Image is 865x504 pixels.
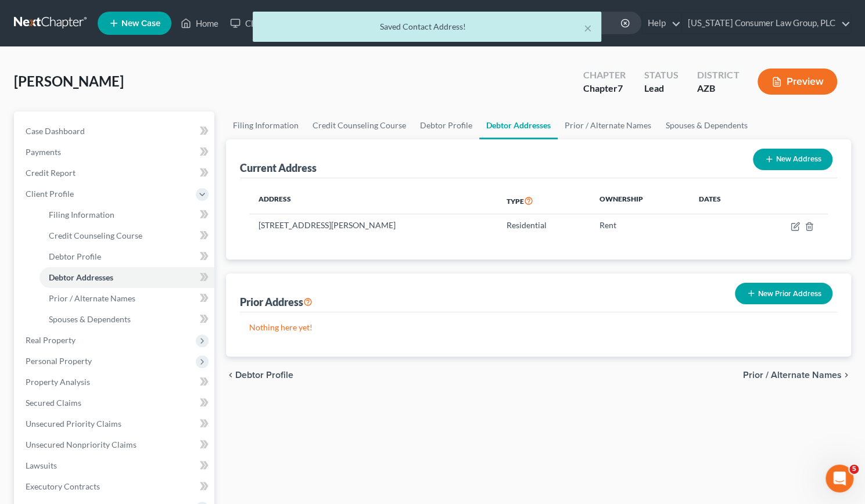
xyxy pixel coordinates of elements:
span: Real Property [26,335,76,345]
span: Unsecured Priority Claims [26,419,121,429]
iframe: Intercom live chat [825,465,853,492]
th: Type [497,188,591,214]
span: Secured Claims [26,398,81,408]
th: Address [249,188,497,214]
span: Prior / Alternate Names [743,370,842,380]
button: New Address [753,149,832,170]
span: Debtor Profile [235,370,293,380]
a: Case Dashboard [16,121,214,142]
a: Filing Information [40,204,214,225]
a: Lawsuits [16,455,214,476]
span: Spouses & Dependents [49,314,131,324]
i: chevron_left [226,370,235,380]
button: Preview [758,69,837,95]
button: × [584,21,592,35]
div: Chapter [583,82,626,95]
div: Lead [644,82,679,95]
span: Debtor Addresses [49,272,113,282]
span: Debtor Profile [49,251,101,261]
span: Unsecured Nonpriority Claims [26,440,137,449]
a: Unsecured Priority Claims [16,413,214,434]
a: Executory Contracts [16,476,214,497]
a: Prior / Alternate Names [558,111,658,139]
span: [PERSON_NAME] [14,73,124,89]
div: Chapter [583,69,626,82]
i: chevron_right [842,370,851,380]
div: AZB [697,82,739,95]
a: Credit Counseling Course [306,111,413,139]
td: Rent [590,214,689,236]
span: Property Analysis [26,377,90,387]
div: Prior Address [240,295,313,309]
span: Payments [26,147,61,157]
a: Secured Claims [16,393,214,413]
span: 5 [849,465,859,474]
div: Current Address [240,161,317,175]
a: Credit Report [16,163,214,183]
a: Prior / Alternate Names [40,288,214,309]
a: Debtor Profile [40,246,214,267]
a: Debtor Addresses [40,267,214,288]
span: Credit Report [26,168,76,178]
a: Spouses & Dependents [40,309,214,330]
span: Executory Contracts [26,481,100,491]
button: Prior / Alternate Names chevron_right [743,370,851,380]
span: Lawsuits [26,460,57,470]
a: Filing Information [226,111,306,139]
span: 7 [618,82,623,93]
p: Nothing here yet! [249,322,828,333]
a: Debtor Profile [413,111,479,139]
th: Ownership [590,188,689,214]
div: District [697,69,739,82]
td: Residential [497,214,591,236]
span: Client Profile [26,189,74,199]
button: chevron_left Debtor Profile [226,370,293,380]
span: Prior / Alternate Names [49,293,135,303]
span: Credit Counseling Course [49,231,142,240]
a: Unsecured Nonpriority Claims [16,434,214,455]
div: Status [644,69,679,82]
a: Property Analysis [16,372,214,393]
div: Saved Contact Address! [262,21,592,33]
a: Spouses & Dependents [658,111,754,139]
span: Filing Information [49,210,114,219]
td: [STREET_ADDRESS][PERSON_NAME] [249,214,497,236]
span: Personal Property [26,356,92,366]
span: Case Dashboard [26,126,85,136]
a: Credit Counseling Course [40,225,214,246]
th: Dates [689,188,753,214]
a: Payments [16,142,214,163]
button: New Prior Address [735,283,832,304]
a: Debtor Addresses [479,111,558,139]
